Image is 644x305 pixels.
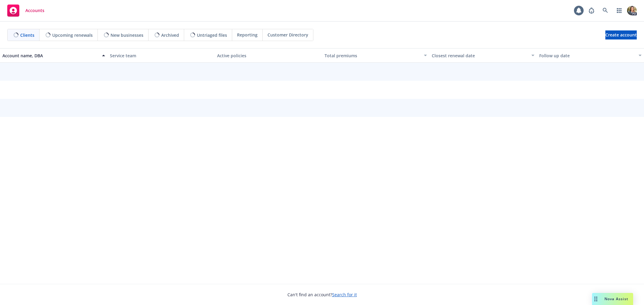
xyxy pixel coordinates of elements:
[287,291,357,298] span: Can't find an account?
[325,52,421,59] div: Total premiums
[217,52,320,59] div: Active policies
[613,5,625,17] a: Switch app
[111,32,143,38] span: New businesses
[605,29,637,41] span: Create account
[604,296,628,301] span: Nova Assist
[599,5,611,17] a: Search
[5,2,47,19] a: Accounts
[110,52,213,59] div: Service team
[592,293,633,305] button: Nova Assist
[215,48,322,63] button: Active policies
[429,48,537,63] button: Closest renewal date
[585,5,598,17] a: Report a Bug
[627,6,637,15] img: photo
[332,292,357,297] a: Search for it
[592,293,600,305] div: Drag to move
[197,32,227,38] span: Untriaged files
[322,48,430,63] button: Total premiums
[25,8,44,13] span: Accounts
[52,32,93,38] span: Upcoming renewals
[107,48,215,63] button: Service team
[161,32,179,38] span: Archived
[539,52,635,59] div: Follow up date
[237,32,258,38] span: Reporting
[2,52,98,59] div: Account name, DBA
[605,30,637,39] a: Create account
[20,32,34,38] span: Clients
[432,52,528,59] div: Closest renewal date
[268,32,308,38] span: Customer Directory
